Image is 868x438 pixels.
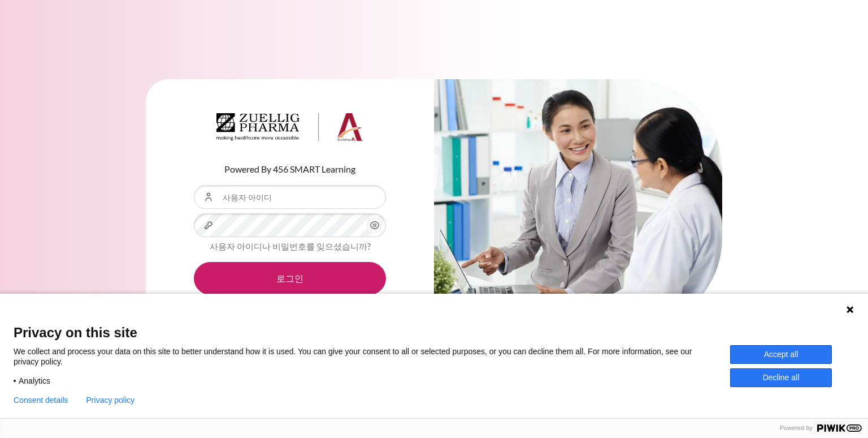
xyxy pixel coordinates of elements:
img: Architeck [216,113,363,141]
a: Privacy policy [86,396,135,405]
button: Decline all [730,368,832,387]
button: Accept all [730,345,832,364]
span: Analytics [19,376,50,386]
span: Privacy on this site [14,324,854,341]
a: 사용자 아이디나 비밀번호를 잊으셨습니까? [210,241,371,251]
p: Powered By 456 SMART Learning [194,162,386,176]
span: Powered by [775,424,817,432]
input: 사용자 아이디 [194,185,386,209]
button: Consent details [14,396,68,405]
button: 로그인 [194,262,386,295]
p: We collect and process your data on this site to better understand how it is used. You can give y... [14,346,730,367]
a: Architeck [216,113,363,146]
